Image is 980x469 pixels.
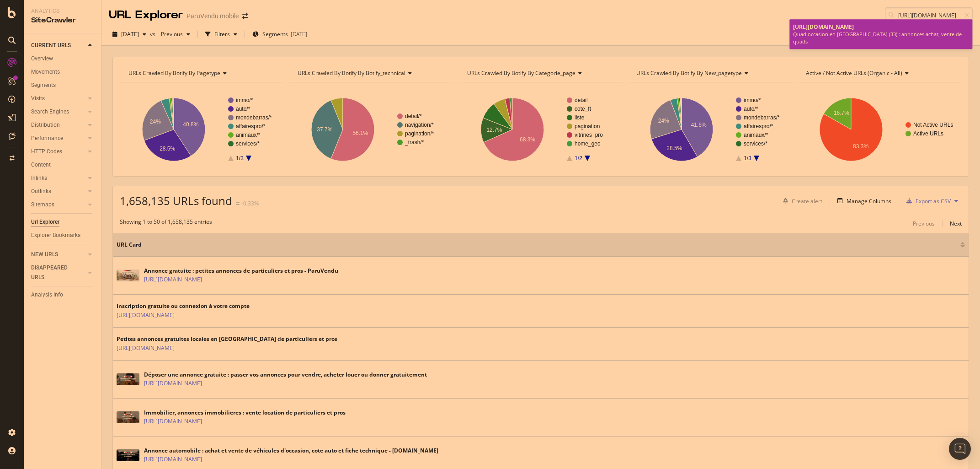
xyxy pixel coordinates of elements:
img: main image [117,270,139,281]
svg: A chart. [628,90,792,169]
svg: A chart. [120,90,284,169]
div: Quad occasion en [GEOGRAPHIC_DATA] (33) : annonces achat, vente de quads [793,31,969,45]
div: [DATE] [291,30,307,38]
span: URLs Crawled By Botify By pagetype [128,69,220,77]
text: 28.5% [666,145,682,151]
div: Distribution [31,120,60,130]
div: Performance [31,134,63,143]
a: Overview [31,54,95,64]
span: Segments [262,30,288,38]
button: Filters [202,27,241,42]
text: pagination/* [405,130,434,137]
text: _trash/* [405,139,424,146]
div: -0.33% [241,199,259,207]
text: auto/* [236,106,250,112]
h4: URLs Crawled By Botify By botify_technical [296,66,445,81]
div: Overview [31,54,53,64]
text: 1/3 [744,155,751,162]
a: Content [31,160,95,170]
button: Next [950,218,962,229]
a: Distribution [31,120,85,130]
div: Petites annonces gratuites locales en [GEOGRAPHIC_DATA] de particuliers et pros [117,335,337,343]
a: Url Explorer [31,217,95,227]
text: 56.1% [353,130,368,136]
a: Sitemaps [31,200,85,210]
text: immo/* [744,97,761,103]
div: Showing 1 to 50 of 1,658,135 entries [120,218,212,229]
text: 68.3% [520,136,535,143]
h4: Active / Not Active URLs [804,66,953,81]
div: ParuVendu mobile [186,11,239,21]
div: Create alert [792,197,822,205]
a: [URL][DOMAIN_NAME] [144,455,202,464]
text: 24% [150,119,161,125]
div: arrow-right-arrow-left [242,13,248,19]
div: Segments [31,81,56,90]
div: HTTP Codes [31,147,62,156]
text: 28.5% [160,146,175,152]
a: CURRENT URLS [31,41,85,50]
div: Annonce automobile : achat et vente de véhicules d'occasion, cote auto et fiche technique - [DOMA... [144,447,438,455]
h4: URLs Crawled By Botify By categorie_page [465,66,615,81]
img: main image [117,411,139,423]
text: pagination [575,123,600,129]
img: main image [117,373,139,385]
text: 83.3% [853,143,868,150]
a: DISAPPEARED URLS [31,263,85,282]
div: Sitemaps [31,200,54,210]
span: vs [150,30,157,38]
div: Manage Columns [847,197,891,205]
button: Manage Columns [834,195,891,206]
div: Analytics [31,7,94,15]
div: SiteCrawler [31,15,94,26]
div: Content [31,160,51,170]
text: immo/* [236,97,253,103]
text: Active URLs [913,130,943,137]
h4: URLs Crawled By Botify By new_pagetype [634,66,784,81]
div: NEW URLS [31,250,58,259]
div: Outlinks [31,187,51,196]
div: Inlinks [31,173,47,183]
button: Export as CSV [903,194,951,208]
input: Find a URL [885,7,973,23]
text: services/* [236,140,260,147]
div: Previous [913,220,935,227]
div: Filters [214,30,230,38]
a: Visits [31,94,85,103]
div: DISAPPEARED URLS [31,263,77,282]
span: 1,658,135 URLs found [120,193,232,208]
img: Equal [236,202,240,205]
text: affairespro/* [236,123,266,129]
a: Explorer Bookmarks [31,231,95,240]
button: Segments[DATE] [249,27,311,42]
a: [URL][DOMAIN_NAME] [144,379,202,388]
span: Previous [157,30,183,38]
text: vitrines_pro [575,132,603,138]
a: Inlinks [31,173,85,183]
div: Analysis Info [31,290,63,300]
text: Not Active URLs [913,122,953,128]
a: [URL][DOMAIN_NAME] [117,344,175,353]
a: Search Engines [31,107,85,117]
text: cote_ft [575,106,591,112]
span: [URL][DOMAIN_NAME] [793,23,854,31]
button: Previous [157,27,194,42]
text: mondebarras/* [744,114,780,121]
a: Movements [31,67,95,77]
text: 41.6% [691,122,707,128]
div: Search Engines [31,107,69,117]
text: detail [575,97,588,103]
text: services/* [744,140,767,147]
a: Segments [31,81,95,90]
text: navigation/* [405,122,434,128]
div: CURRENT URLS [31,41,71,50]
div: Movements [31,67,60,77]
div: Immobilier, annonces immobilieres : vente location de particuliers et pros [144,409,346,417]
a: Performance [31,134,85,143]
div: Visits [31,94,45,103]
button: Previous [913,218,935,229]
div: Explorer Bookmarks [31,231,80,240]
div: Inscription gratuite ou connexion à votre compte [117,302,250,310]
